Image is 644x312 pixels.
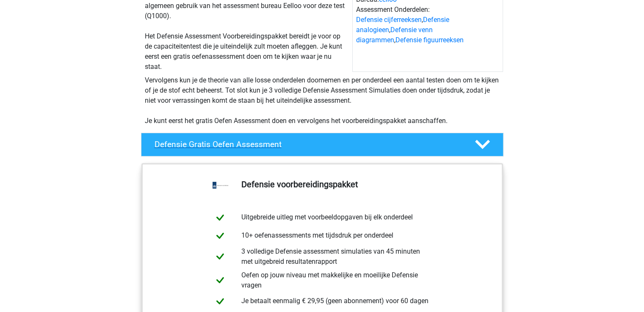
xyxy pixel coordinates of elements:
[141,75,503,126] div: Vervolgens kun je de theorie van alle losse onderdelen doornemen en per onderdeel een aantal test...
[395,36,464,44] a: Defensie figuurreeksen
[356,16,449,34] a: Defensie analogieen
[356,26,433,44] a: Defensie venn diagrammen
[356,16,422,24] a: Defensie cijferreeksen
[138,133,507,156] a: Defensie Gratis Oefen Assessment
[155,140,461,149] h4: Defensie Gratis Oefen Assessment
